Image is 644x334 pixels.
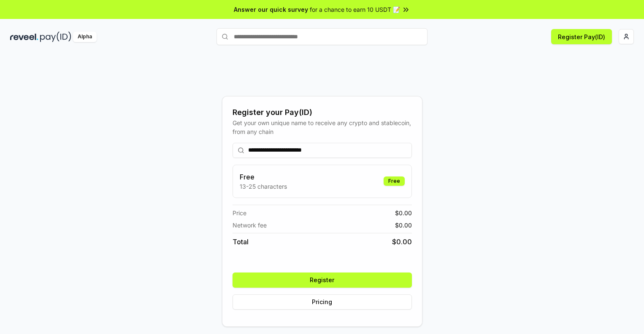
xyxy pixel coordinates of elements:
[233,208,246,217] span: Price
[233,294,412,310] button: Pricing
[40,32,71,42] img: pay_id
[10,32,38,42] img: reveel_dark
[233,221,267,230] span: Network fee
[395,221,412,230] span: $ 0.00
[233,273,412,288] button: Register
[233,237,249,247] span: Total
[240,182,287,191] p: 13-25 characters
[392,237,412,247] span: $ 0.00
[233,118,412,136] div: Get your own unique name to receive any crypto and stablecoin, from any chain
[395,208,412,217] span: $ 0.00
[234,5,308,14] span: Answer our quick survey
[384,176,405,186] div: Free
[310,5,400,14] span: for a chance to earn 10 USDT 📝
[551,29,612,44] button: Register Pay(ID)
[240,172,287,182] h3: Free
[233,107,412,118] div: Register your Pay(ID)
[73,32,97,42] div: Alpha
